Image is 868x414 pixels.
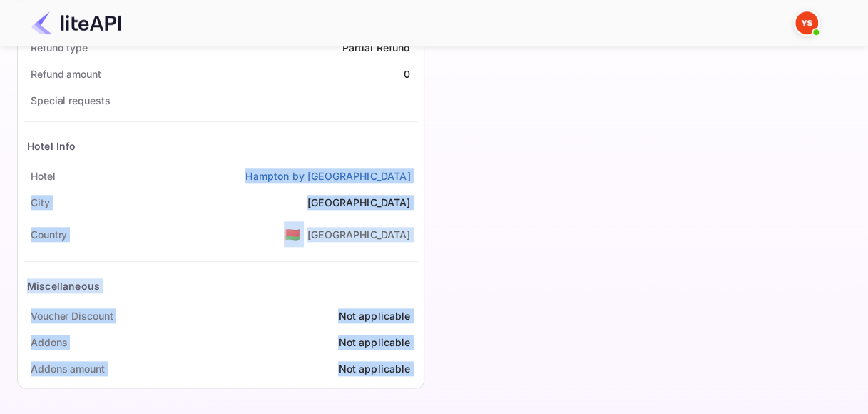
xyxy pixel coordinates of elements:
[31,335,67,350] div: Addons
[31,361,105,376] div: Addons amount
[31,93,110,108] div: Special requests
[31,195,50,210] div: City
[31,11,121,34] img: LiteAPI Logo
[31,308,113,323] div: Voucher Discount
[245,168,410,183] a: Hampton by [GEOGRAPHIC_DATA]
[31,227,67,242] div: Country
[404,66,410,81] div: 0
[307,227,411,242] div: [GEOGRAPHIC_DATA]
[307,195,411,210] div: [GEOGRAPHIC_DATA]
[284,221,300,247] span: United States
[27,138,76,153] div: Hotel Info
[795,11,818,34] img: Yandex Support
[338,361,410,376] div: Not applicable
[342,40,410,55] div: Partial Refund
[27,278,100,293] div: Miscellaneous
[31,40,88,55] div: Refund type
[338,335,410,350] div: Not applicable
[31,168,56,183] div: Hotel
[338,308,410,323] div: Not applicable
[31,66,101,81] div: Refund amount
